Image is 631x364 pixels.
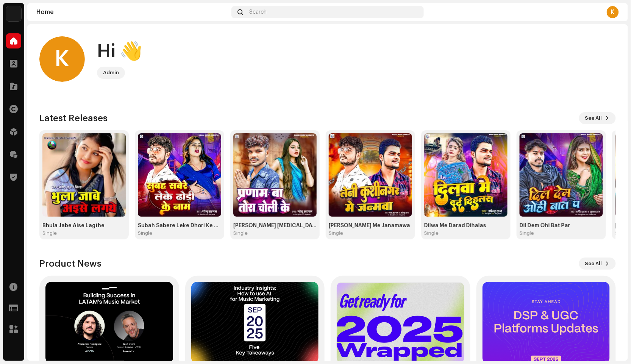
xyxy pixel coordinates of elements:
div: Single [329,230,343,236]
div: Single [615,230,629,236]
span: Search [249,9,267,15]
img: 5c527483-94a5-446d-8ef6-2d2167002dee [233,133,317,217]
div: Dilwa Me Darad Dihalas [424,223,508,229]
img: 10d72f0b-d06a-424f-aeaa-9c9f537e57b6 [6,6,21,21]
span: See All [585,111,602,126]
div: Single [42,230,57,236]
span: See All [585,256,602,271]
button: See All [579,112,616,124]
img: 391fdb25-ad00-476d-9c03-02b7e6cc8177 [138,133,221,217]
div: Bhula Jabe Aise Lagthe [42,223,126,229]
img: 416a0d4a-0ab0-44a1-9cc0-5fe2fa47b6dc [424,133,508,217]
div: [PERSON_NAME] Me Janamawa [329,223,412,229]
div: [PERSON_NAME] [MEDICAL_DATA] Choli Ke [233,223,317,229]
h3: Product News [39,258,102,270]
div: Home [36,9,228,15]
img: 5124b270-c0b0-41f6-b535-2696cbf96507 [329,133,412,217]
div: Dil Dem Ohi Bat Par [520,223,603,229]
div: K [39,36,85,82]
h3: Latest Releases [39,112,108,124]
div: Subah Sabere Leke Dhori Ke Nam [138,223,221,229]
div: K [607,6,619,18]
img: 18df368e-6828-4707-b0db-883543e8f63f [520,133,603,217]
div: Single [138,230,152,236]
div: Single [233,230,248,236]
div: Hi 👋 [97,39,142,64]
div: Single [520,230,534,236]
button: See All [579,258,616,270]
div: Single [424,230,439,236]
img: 7fa71934-bfa0-47b9-96e0-84dcedb9bfb4 [42,133,126,217]
div: Admin [103,68,119,77]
